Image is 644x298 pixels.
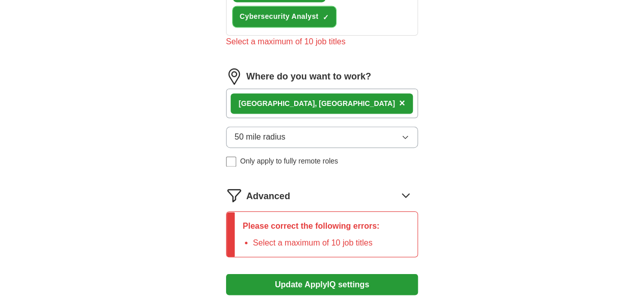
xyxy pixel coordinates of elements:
p: Please correct the following errors: [243,220,380,232]
button: 50 mile radius [226,126,418,148]
li: Select a maximum of 10 job titles [253,236,380,249]
div: [GEOGRAPHIC_DATA], [GEOGRAPHIC_DATA] [239,98,395,109]
button: Update ApplyIQ settings [226,274,418,295]
span: ✓ [322,13,328,21]
span: Advanced [246,189,290,203]
span: Only apply to fully remote roles [240,156,338,167]
button: Cybersecurity Analyst✓ [233,6,337,27]
button: × [399,96,405,111]
span: Cybersecurity Analyst [240,11,319,22]
input: Only apply to fully remote roles [226,156,236,167]
img: filter [226,187,242,203]
img: location.png [226,68,242,85]
label: Where do you want to work? [246,70,371,84]
span: 50 mile radius [235,131,286,143]
span: × [399,97,405,109]
div: Select a maximum of 10 job titles [226,36,418,48]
